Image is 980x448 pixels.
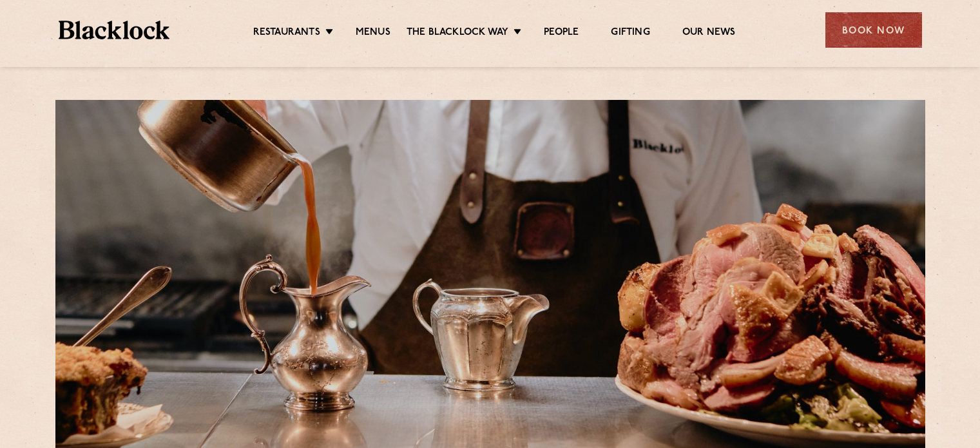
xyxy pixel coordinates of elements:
a: The Blacklock Way [407,26,508,41]
a: Gifting [611,26,649,41]
a: People [544,26,579,41]
a: Restaurants [253,26,320,41]
img: BL_Textured_Logo-footer-cropped.svg [59,21,170,39]
div: Book Now [825,12,922,48]
a: Menus [356,26,390,41]
a: Our News [682,26,736,41]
